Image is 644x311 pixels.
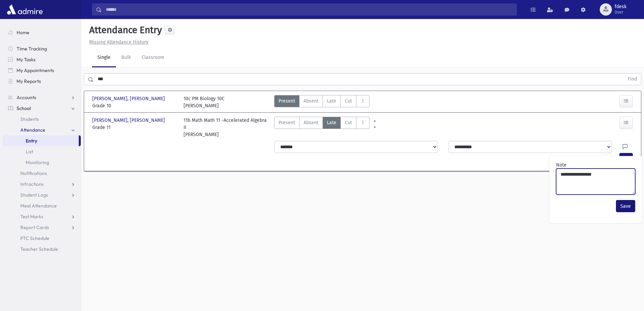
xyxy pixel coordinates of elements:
[327,119,336,126] span: Late
[20,224,49,230] span: Report Cards
[345,97,352,105] span: Cut
[92,48,116,67] a: Single
[279,119,295,126] span: Present
[3,114,81,125] a: Students
[274,95,369,109] div: AttTypes
[87,24,162,36] h5: Attendance Entry
[3,233,81,244] a: PTC Schedule
[26,138,37,144] span: Entry
[20,116,39,122] span: Students
[17,67,54,73] span: My Appointments
[102,3,517,16] input: Search
[327,97,336,105] span: Late
[3,222,81,233] a: Report Cards
[3,92,81,103] a: Accounts
[615,9,626,15] span: User
[17,57,35,63] span: My Tasks
[92,102,177,109] span: Grade 10
[92,95,166,102] span: [PERSON_NAME], [PERSON_NAME]
[3,244,81,254] a: Teacher Schedule
[17,94,36,101] span: Accounts
[3,179,81,190] a: Infractions
[20,235,49,241] span: PTC Schedule
[184,95,224,109] div: 10c PM Biology 10C [PERSON_NAME]
[3,65,81,76] a: My Appointments
[304,97,318,105] span: Absent
[616,200,635,212] button: Save
[136,48,170,67] a: Classroom
[3,190,81,200] a: Student Logs
[17,46,47,52] span: Time Tracking
[26,149,33,155] span: List
[20,127,45,133] span: Attendance
[20,246,58,252] span: Teacher Schedule
[615,4,626,9] span: fdesk
[26,159,49,165] span: Monitoring
[20,181,44,187] span: Infractions
[3,157,81,168] a: Monitoring
[3,211,81,222] a: Test Marks
[3,54,81,65] a: My Tasks
[3,43,81,54] a: Time Tracking
[624,73,641,85] button: Find
[345,119,352,126] span: Cut
[556,161,567,169] label: Note
[20,192,48,198] span: Student Logs
[3,135,79,146] a: Entry
[3,168,81,179] a: Notifications
[20,214,43,220] span: Test Marks
[3,76,81,87] a: My Reports
[92,124,177,131] span: Grade 11
[3,27,81,38] a: Home
[20,170,47,176] span: Notifications
[17,78,41,84] span: My Reports
[3,146,81,157] a: List
[3,200,81,211] a: Meal Attendance
[116,48,136,67] a: Bulk
[87,39,148,45] a: Missing Attendance History
[17,29,29,36] span: Home
[279,97,295,105] span: Present
[20,203,57,209] span: Meal Attendance
[3,103,81,114] a: School
[5,3,44,16] img: AdmirePro
[274,117,369,138] div: AttTypes
[92,117,166,124] span: [PERSON_NAME], [PERSON_NAME]
[304,119,318,126] span: Absent
[89,39,148,45] u: Missing Attendance History
[184,117,268,138] div: 11b Math Math 11 -Accelerated Algebra II [PERSON_NAME]
[17,105,31,111] span: School
[3,125,81,135] a: Attendance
